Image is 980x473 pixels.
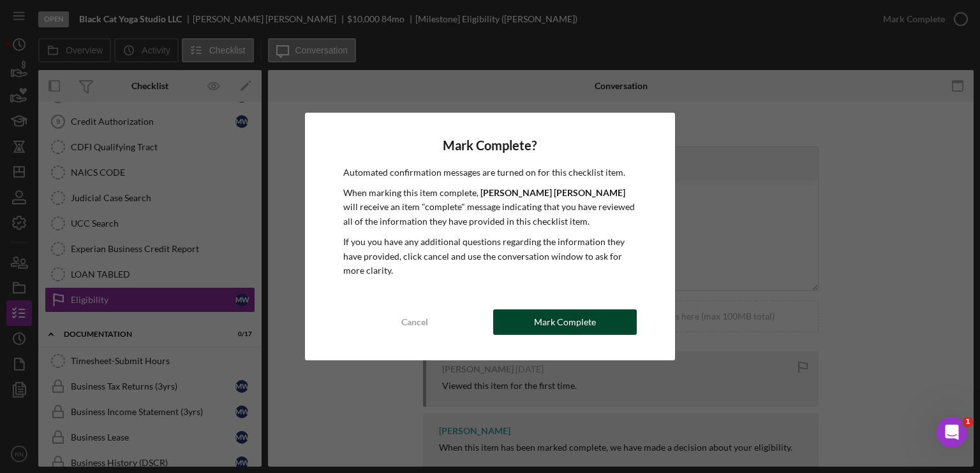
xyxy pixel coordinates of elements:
[480,187,625,198] b: [PERSON_NAME] [PERSON_NAME]
[493,309,637,335] button: Mark Complete
[401,309,428,335] div: Cancel
[343,309,487,335] button: Cancel
[534,309,596,335] div: Mark Complete
[963,417,973,427] span: 1
[343,138,637,153] h4: Mark Complete?
[343,186,637,229] p: When marking this item complete, will receive an item "complete" message indicating that you have...
[343,166,637,180] p: Automated confirmation messages are turned on for this checklist item.
[343,235,637,278] p: If you you have any additional questions regarding the information they have provided, click canc...
[937,417,967,448] iframe: Intercom live chat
